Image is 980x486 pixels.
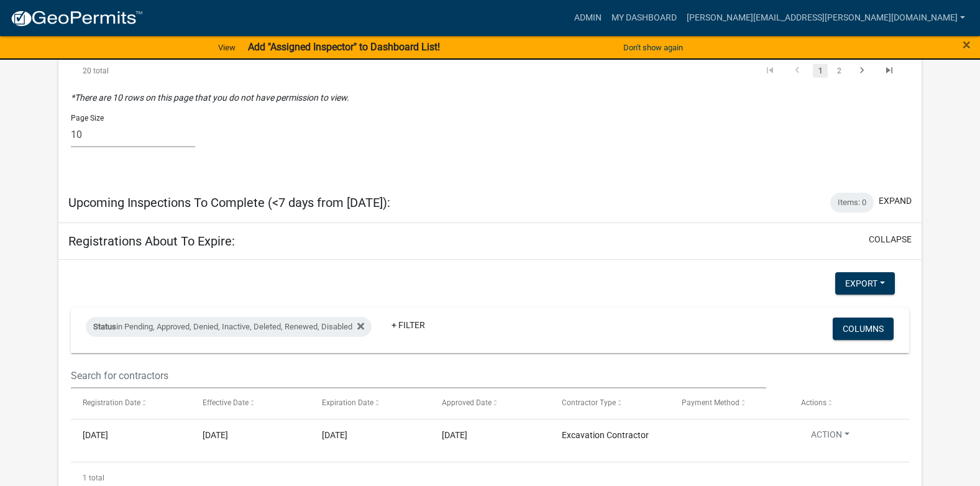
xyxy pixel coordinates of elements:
span: Effective Date [203,398,249,407]
datatable-header-cell: Approved Date [430,388,550,418]
strong: Add "Assigned Inspector" to Dashboard List! [248,41,440,53]
span: 11/26/2024 [203,430,228,440]
span: Expiration Date [322,398,373,407]
a: [PERSON_NAME][EMAIL_ADDRESS][PERSON_NAME][DOMAIN_NAME] [682,6,970,30]
a: go to last page [877,64,901,78]
div: Items: 0 [830,193,874,213]
span: Status [93,322,116,331]
span: 08/23/2025 [322,430,347,440]
div: in Pending, Approved, Denied, Inactive, Deleted, Renewed, Disabled [86,317,372,337]
li: page 1 [811,60,830,81]
button: Export [835,272,895,295]
span: Approved Date [442,398,492,407]
a: Admin [569,6,607,30]
span: 11/26/2024 [442,430,467,440]
a: go to next page [850,64,874,78]
a: View [213,37,240,58]
span: Payment Method [682,398,740,407]
span: Registration Date [83,398,140,407]
span: Contractor Type [562,398,616,407]
h5: Registrations About To Expire: [68,234,235,249]
input: Search for contractors [71,363,766,388]
a: 1 [813,64,828,78]
button: Action [801,428,859,446]
a: go to previous page [785,64,809,78]
a: go to first page [758,64,782,78]
datatable-header-cell: Expiration Date [310,388,430,418]
button: expand [879,195,912,208]
datatable-header-cell: Contractor Type [550,388,670,418]
datatable-header-cell: Payment Method [669,388,789,418]
h5: Upcoming Inspections To Complete (<7 days from [DATE]): [68,195,390,210]
button: collapse [869,233,912,246]
a: 2 [831,64,846,78]
button: Don't show again [618,37,688,58]
a: + Filter [382,314,435,336]
datatable-header-cell: Registration Date [71,388,191,418]
button: Close [963,37,971,52]
div: 20 total [71,55,236,86]
a: My Dashboard [607,6,682,30]
datatable-header-cell: Actions [789,388,909,418]
span: 11/26/2024 [83,430,108,440]
span: × [963,36,971,53]
datatable-header-cell: Effective Date [191,388,311,418]
li: page 2 [830,60,848,81]
button: Columns [833,318,894,340]
span: Actions [801,398,827,407]
i: *There are 10 rows on this page that you do not have permission to view. [71,93,349,103]
span: Excavation Contractor [562,430,649,440]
